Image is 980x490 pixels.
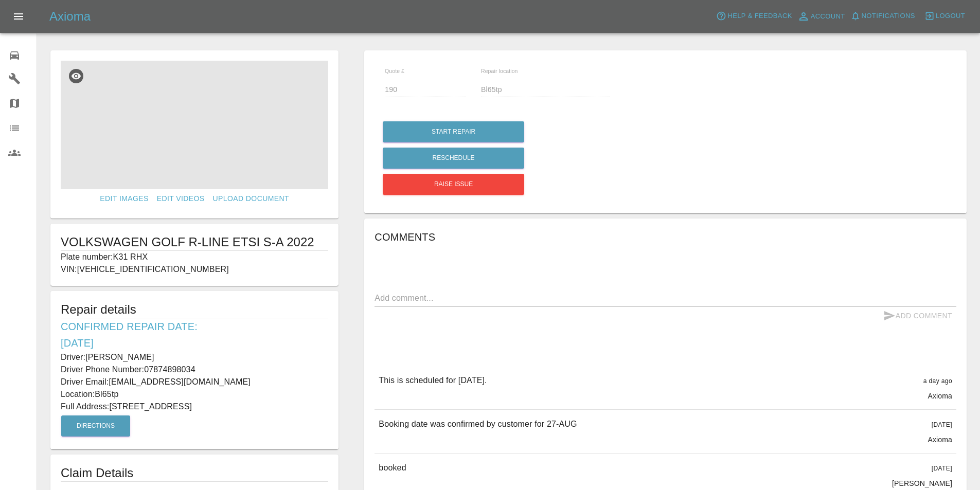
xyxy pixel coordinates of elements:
[49,8,91,25] h5: Axioma
[96,189,152,208] a: Edit Images
[209,189,293,208] a: Upload Document
[795,8,848,25] a: Account
[936,10,965,22] span: Logout
[61,364,328,376] p: Driver Phone Number: 07874898034
[862,10,915,22] span: Notifications
[61,263,328,276] p: VIN: [VEHICLE_IDENTIFICATION_NUMBER]
[379,418,577,430] p: Booking date was confirmed by customer for 27-AUG
[61,401,328,413] p: Full Address: [STREET_ADDRESS]
[928,391,952,401] p: Axioma
[61,61,328,189] img: 2e7da162-32e8-49ed-ad86-683081b6e601
[385,68,404,74] span: Quote £
[153,189,209,208] a: Edit Videos
[383,148,524,169] button: Reschedule
[922,8,968,24] button: Logout
[61,465,328,481] h1: Claim Details
[61,388,328,401] p: Location: Bl65tp
[892,478,952,488] p: [PERSON_NAME]
[928,434,952,445] p: Axioma
[923,377,952,385] span: a day ago
[375,229,956,245] h6: Comments
[932,465,952,472] span: [DATE]
[61,301,328,318] h5: Repair details
[61,318,328,351] h6: Confirmed Repair Date: [DATE]
[481,68,518,74] span: Repair location
[811,11,845,23] span: Account
[383,174,524,195] button: Raise issue
[932,421,952,428] span: [DATE]
[61,234,328,250] h1: VOLKSWAGEN GOLF R-LINE ETSI S-A 2022
[61,415,130,437] button: Directions
[727,10,792,22] span: Help & Feedback
[714,8,794,24] button: Help & Feedback
[383,121,524,142] button: Start Repair
[61,376,328,388] p: Driver Email: [EMAIL_ADDRESS][DOMAIN_NAME]
[379,462,406,474] p: booked
[61,251,328,263] p: Plate number: K31 RHX
[6,4,31,29] button: Open drawer
[61,351,328,364] p: Driver: [PERSON_NAME]
[848,8,918,24] button: Notifications
[379,374,487,387] p: This is scheduled for [DATE].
